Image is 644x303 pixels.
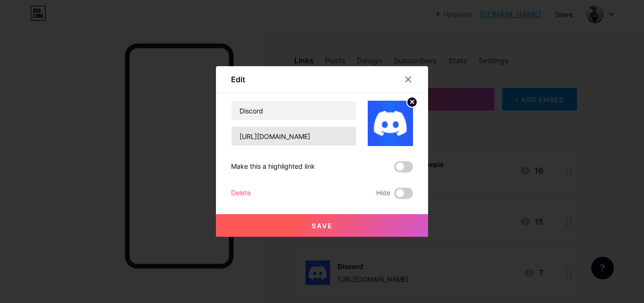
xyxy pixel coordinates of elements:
[368,101,413,146] img: link_thumbnail
[231,161,315,173] div: Make this a highlighted link
[216,214,428,237] button: Save
[312,222,333,230] span: Save
[231,127,356,146] input: URL
[231,188,251,199] div: Delete
[231,101,356,120] input: Title
[231,74,245,85] div: Edit
[376,188,390,199] span: Hide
